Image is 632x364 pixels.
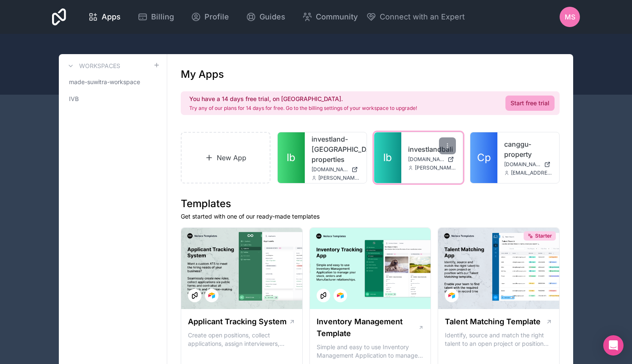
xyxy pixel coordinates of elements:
span: Billing [151,11,174,23]
a: New App [181,132,270,183]
a: [DOMAIN_NAME] [312,166,360,173]
span: [DOMAIN_NAME] [312,166,348,173]
p: Identify, source and match the right talent to an open project or position with our Talent Matchi... [445,331,552,348]
a: Start free trial [505,96,555,111]
div: Open Intercom Messenger [603,335,624,356]
a: Billing [131,8,181,26]
a: Community [295,8,364,26]
a: canggu-property [504,139,552,159]
p: Try any of our plans for 14 days for free. Go to the billing settings of your workspace to upgrade! [189,105,417,112]
span: Profile [204,11,229,23]
span: Starter [535,233,552,239]
h2: You have a 14 days free trial, on [GEOGRAPHIC_DATA]. [189,95,417,103]
a: Apps [81,8,127,26]
a: Workspaces [66,61,120,71]
a: made-suwitra-workspace [66,74,160,90]
span: MS [565,12,575,22]
span: IVB [69,95,79,103]
a: Ib [278,132,305,183]
p: Get started with one of our ready-made templates [181,212,560,221]
span: Ib [287,151,295,164]
span: [DOMAIN_NAME] [408,156,444,163]
span: Ib [383,151,392,164]
span: [DOMAIN_NAME] [504,161,541,168]
button: Connect with an Expert [366,11,465,23]
img: Airtable Logo [337,292,344,299]
a: Ib [374,132,401,183]
img: Airtable Logo [208,292,215,299]
a: investland-[GEOGRAPHIC_DATA]-properties [312,134,360,164]
a: Profile [184,8,236,26]
h1: Applicant Tracking System [188,316,287,328]
a: Cp [470,132,497,183]
span: [EMAIL_ADDRESS][DOMAIN_NAME] [511,170,552,176]
p: Simple and easy to use Inventory Management Application to manage your stock, orders and Manufact... [317,343,424,360]
h1: Inventory Management Template [317,316,418,339]
span: [PERSON_NAME][EMAIL_ADDRESS][PERSON_NAME][DOMAIN_NAME] [415,164,456,171]
span: Community [316,11,358,23]
a: [DOMAIN_NAME] [408,156,456,163]
h3: Workspaces [79,62,120,70]
span: Cp [477,151,491,164]
a: investlandbali [408,144,456,154]
span: [PERSON_NAME][EMAIL_ADDRESS][PERSON_NAME][DOMAIN_NAME] [318,175,360,181]
a: Guides [239,8,292,26]
span: Connect with an Expert [380,11,465,23]
img: Airtable Logo [448,292,455,299]
a: IVB [66,91,160,107]
span: Guides [259,11,285,23]
h1: My Apps [181,68,224,81]
a: [DOMAIN_NAME] [504,161,552,168]
h1: Templates [181,197,560,211]
h1: Talent Matching Template [445,316,541,328]
span: made-suwitra-workspace [69,78,140,86]
span: Apps [102,11,121,23]
p: Create open positions, collect applications, assign interviewers, centralise candidate feedback a... [188,331,295,348]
